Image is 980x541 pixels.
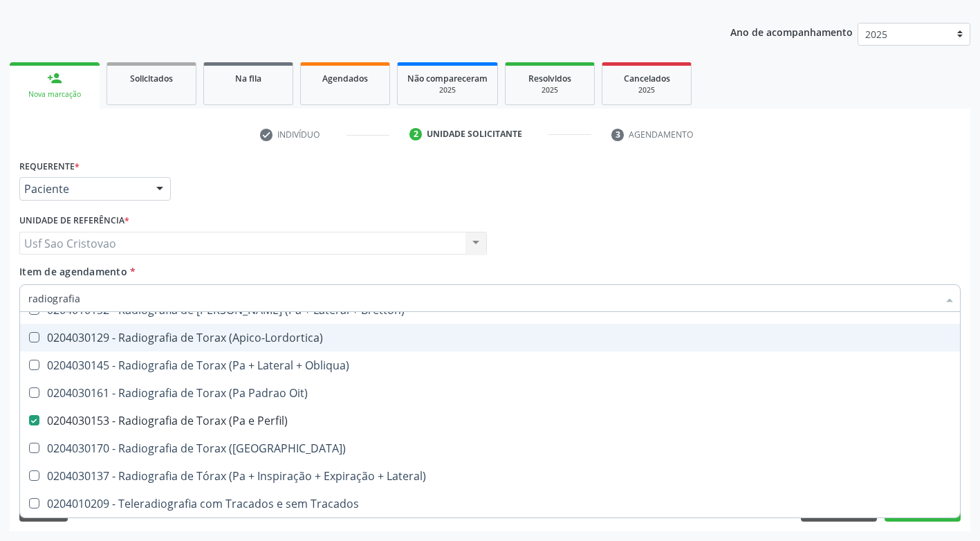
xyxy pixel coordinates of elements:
div: 0204030137 - Radiografia de Tórax (Pa + Inspiração + Expiração + Lateral) [28,470,952,482]
div: 2025 [612,85,681,95]
div: 2 [409,128,422,140]
div: 0204030170 - Radiografia de Torax ([GEOGRAPHIC_DATA]) [28,443,952,454]
div: 0204030129 - Radiografia de Torax (Apico-Lordortica) [28,332,952,343]
div: 2025 [515,85,584,95]
span: Não compareceram [407,73,488,84]
div: 0204010209 - Teleradiografia com Tracados e sem Tracados [28,498,952,509]
div: 2025 [407,85,488,95]
span: Na fila [235,73,261,84]
div: 0204030145 - Radiografia de Torax (Pa + Lateral + Obliqua) [28,360,952,371]
label: Unidade de referência [19,210,129,232]
span: Item de agendamento [19,265,127,278]
div: Unidade solicitante [427,128,522,140]
div: person_add [47,71,62,86]
div: 0204030153 - Radiografia de Torax (Pa e Perfil) [28,415,952,426]
span: Cancelados [624,73,670,84]
input: Buscar por procedimentos [28,284,938,312]
div: Nova marcação [19,89,90,100]
span: Solicitados [130,73,173,84]
div: 0204030161 - Radiografia de Torax (Pa Padrao Oit) [28,387,952,398]
label: Requerente [19,156,80,177]
span: Paciente [24,182,142,196]
span: Resolvidos [528,73,571,84]
p: Ano de acompanhamento [730,23,853,40]
span: Agendados [322,73,368,84]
